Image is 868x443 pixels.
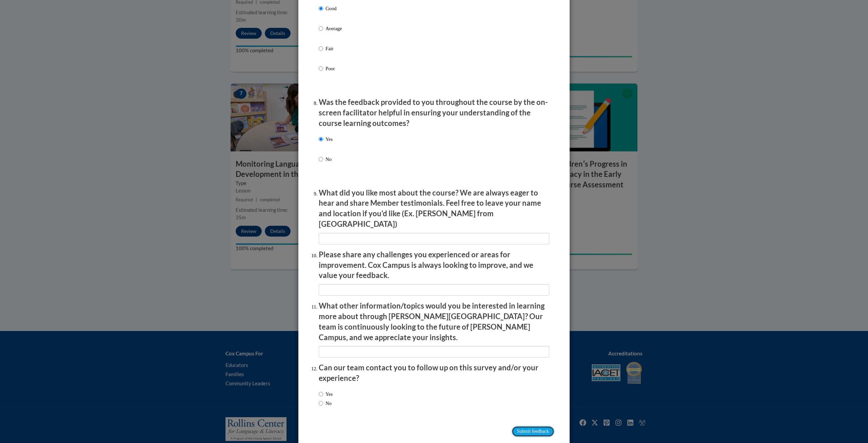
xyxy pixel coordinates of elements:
[319,188,549,229] p: What did you like most about the course? We are always eager to hear and share Member testimonial...
[319,400,323,407] input: No
[319,25,323,32] input: Average
[319,390,323,398] input: Yes
[325,5,344,12] p: Good
[325,25,344,32] p: Average
[319,45,323,52] input: Fair
[319,400,332,407] label: No
[319,250,549,281] p: Please share any challenges you experienced or areas for improvement. Cox Campus is always lookin...
[319,97,549,128] p: Was the feedback provided to you throughout the course by the on-screen facilitator helpful in en...
[319,301,549,343] p: What other information/topics would you be interested in learning more about through [PERSON_NAME...
[512,426,554,437] input: Submit feedback
[319,363,549,384] p: Can our team contact you to follow up on this survey and/or your experience?
[325,65,344,72] p: Poor
[325,135,333,143] p: Yes
[319,390,333,398] label: Yes
[319,5,323,12] input: Good
[325,45,344,52] p: Fair
[325,155,333,163] p: No
[319,65,323,72] input: Poor
[319,135,323,143] input: Yes
[319,155,323,163] input: No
